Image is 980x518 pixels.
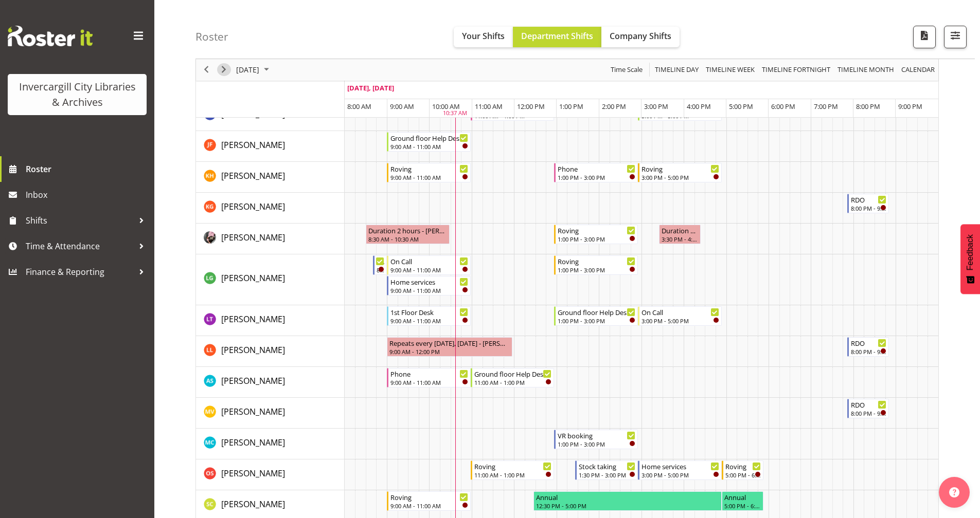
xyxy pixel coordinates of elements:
div: Roving [558,225,635,235]
div: Keyu Chen"s event - Roving Begin From Friday, October 3, 2025 at 1:00:00 PM GMT+13:00 Ends At Fri... [554,225,638,244]
span: 8:00 AM [347,102,371,111]
span: Inbox [26,187,149,202]
span: calendar [900,64,936,77]
div: Lisa Griffiths"s event - Home services Begin From Friday, October 3, 2025 at 9:00:00 AM GMT+13:00... [387,276,471,295]
span: [PERSON_NAME] [221,344,285,356]
div: 8:30 AM - 10:30 AM [368,235,447,243]
a: [PERSON_NAME] [221,405,285,418]
span: [PERSON_NAME] [221,170,285,181]
div: Samuel Carter"s event - Annual Begin From Friday, October 3, 2025 at 5:00:00 PM GMT+13:00 Ends At... [722,491,763,511]
div: Stock taking [579,461,635,471]
button: Previous [200,64,213,77]
button: Timeline Month [836,64,896,77]
div: Repeats every [DATE], [DATE] - [PERSON_NAME] [389,338,510,348]
span: [PERSON_NAME] [221,437,285,448]
a: [PERSON_NAME] [221,272,285,284]
div: Roving [474,461,552,471]
div: Lyndsay Tautari"s event - 1st Floor Desk Begin From Friday, October 3, 2025 at 9:00:00 AM GMT+13:... [387,306,471,326]
td: Olivia Stanley resource [196,459,345,490]
div: 9:00 AM - 11:00 AM [390,378,468,386]
div: 11:00 AM - 1:00 PM [474,471,552,479]
span: [PERSON_NAME] [221,232,285,243]
button: October 2025 [235,64,274,77]
span: 10:00 AM [432,102,460,111]
div: October 3, 2025 [233,59,275,81]
td: Joanne Forbes resource [196,131,345,162]
span: Time & Attendance [26,238,134,254]
h4: Roster [195,31,228,43]
span: [PERSON_NAME] [221,108,285,120]
span: Company Shifts [610,30,671,42]
div: 5:00 PM - 6:00 PM [725,471,761,479]
div: Lynette Lockett"s event - Repeats every thursday, friday - Lynette Lockett Begin From Friday, Oct... [387,337,512,357]
span: Roster [26,161,149,177]
span: 7:00 PM [814,102,838,111]
div: Home services [390,276,468,287]
span: [PERSON_NAME] [221,498,285,510]
div: RDO [851,338,886,348]
div: Ground floor Help Desk [390,133,468,143]
span: [PERSON_NAME] [221,139,285,151]
div: previous period [198,59,215,81]
span: 4:00 PM [687,102,711,111]
div: Annual [724,492,761,502]
td: Kaela Harley resource [196,162,345,193]
span: [PERSON_NAME] [221,468,285,479]
img: Rosterit website logo [8,26,93,46]
span: [PERSON_NAME] [221,313,285,325]
div: 8:40 AM - 9:00 AM [377,266,384,274]
span: Shifts [26,213,134,228]
div: 9:00 AM - 11:00 AM [390,173,468,181]
td: Keyu Chen resource [196,224,345,254]
div: Roving [390,163,468,174]
span: Timeline Week [705,64,756,77]
span: [PERSON_NAME] [221,201,285,212]
div: Olivia Stanley"s event - Roving Begin From Friday, October 3, 2025 at 11:00:00 AM GMT+13:00 Ends ... [471,460,555,480]
div: 3:00 PM - 5:00 PM [642,471,719,479]
div: 9:00 AM - 11:00 AM [390,266,468,274]
div: Roving [725,461,761,471]
div: Katie Greene"s event - RDO Begin From Friday, October 3, 2025 at 8:00:00 PM GMT+13:00 Ends At Fri... [847,194,889,213]
div: 12:30 PM - 5:00 PM [536,502,719,510]
span: 9:00 PM [898,102,922,111]
div: 9:00 AM - 11:00 AM [390,286,468,294]
div: Lisa Griffiths"s event - On Call Begin From Friday, October 3, 2025 at 9:00:00 AM GMT+13:00 Ends ... [387,255,471,275]
span: [PERSON_NAME] [221,272,285,284]
a: [PERSON_NAME] [221,231,285,244]
span: [DATE] [235,64,260,77]
button: Month [900,64,937,77]
div: 10:37 AM [443,109,467,118]
span: 11:00 AM [475,102,503,111]
div: Kaela Harley"s event - Roving Begin From Friday, October 3, 2025 at 3:00:00 PM GMT+13:00 Ends At ... [638,163,722,182]
span: 12:00 PM [517,102,545,111]
button: Timeline Week [704,64,757,77]
button: Download a PDF of the roster for the current day [913,26,936,48]
div: On Call [390,256,468,266]
div: 3:00 PM - 5:00 PM [642,317,719,325]
span: 5:00 PM [729,102,753,111]
span: Time Scale [610,64,644,77]
div: Phone [390,368,468,379]
div: Kaela Harley"s event - Phone Begin From Friday, October 3, 2025 at 1:00:00 PM GMT+13:00 Ends At F... [554,163,638,182]
div: 9:00 AM - 11:00 AM [390,502,468,510]
td: Marion van Voornveld resource [196,398,345,429]
div: 3:30 PM - 4:30 PM [662,235,698,243]
button: Feedback - Show survey [960,224,980,294]
span: Timeline Day [654,64,700,77]
button: Next [217,64,231,77]
button: Time Scale [609,64,645,77]
div: next period [215,59,233,81]
div: Olivia Stanley"s event - Roving Begin From Friday, October 3, 2025 at 5:00:00 PM GMT+13:00 Ends A... [722,460,763,480]
div: Phone [558,163,635,174]
td: Mandy Stenton resource [196,367,345,398]
div: Lynette Lockett"s event - RDO Begin From Friday, October 3, 2025 at 8:00:00 PM GMT+13:00 Ends At ... [847,337,889,357]
div: Marion van Voornveld"s event - RDO Begin From Friday, October 3, 2025 at 8:00:00 PM GMT+13:00 End... [847,399,889,418]
div: 1:00 PM - 3:00 PM [558,266,635,274]
button: Filter Shifts [944,26,967,48]
span: Timeline Month [836,64,895,77]
div: 1:30 PM - 3:00 PM [579,471,635,479]
button: Timeline Day [653,64,701,77]
div: Michelle Cunningham"s event - VR booking Begin From Friday, October 3, 2025 at 1:00:00 PM GMT+13:... [554,430,638,449]
a: [PERSON_NAME] [221,436,285,449]
a: [PERSON_NAME] [221,344,285,356]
